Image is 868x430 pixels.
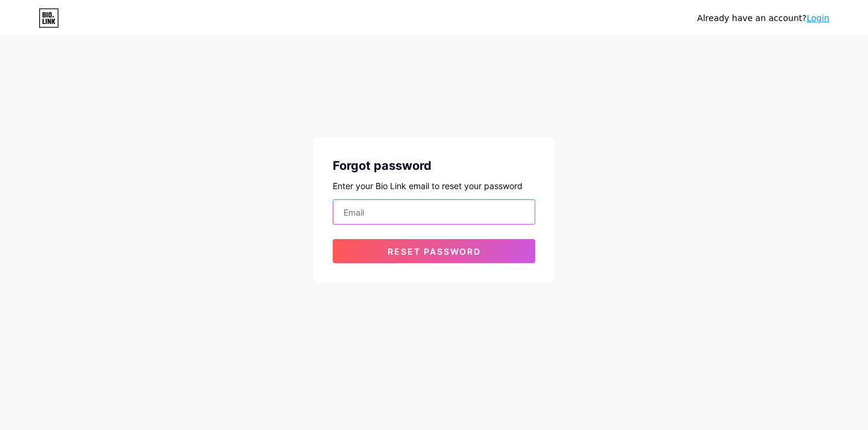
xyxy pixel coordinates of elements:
[333,239,535,263] button: Reset password
[333,157,535,175] div: Forgot password
[333,200,535,224] input: Email
[388,246,481,257] span: Reset password
[333,179,535,192] div: Enter your Bio Link email to reset your password
[807,13,829,23] a: Login
[697,12,829,25] div: Already have an account?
